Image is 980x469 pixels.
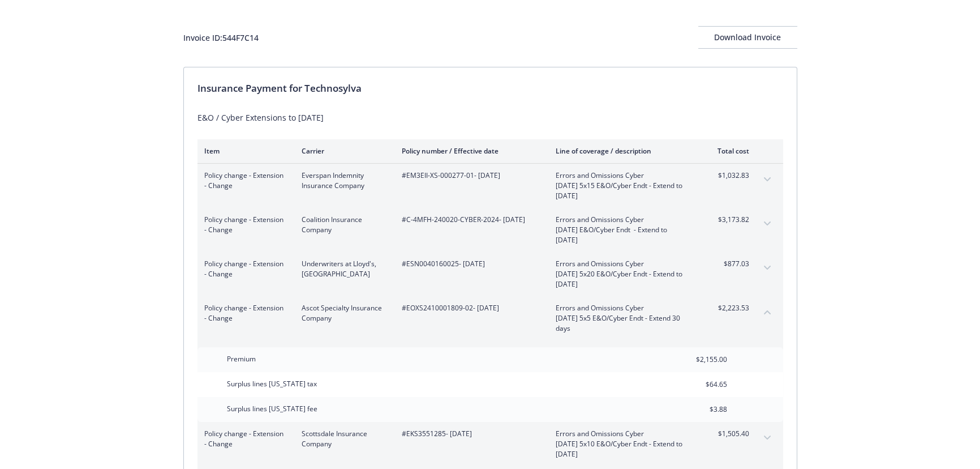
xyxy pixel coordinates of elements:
[402,146,538,156] div: Policy number / Effective date
[302,429,384,449] span: Scottsdale Insurance Company
[302,146,384,156] div: Carrier
[302,215,384,235] span: Coalition Insurance Company
[556,170,689,181] span: Errors and Omissions Cyber
[197,112,783,123] div: E&O / Cyber Extensions to [DATE]
[402,215,538,225] span: #C-4MFH-240020-CYBER-2024 - [DATE]
[707,303,749,313] span: $2,223.53
[758,215,776,233] button: expand content
[402,259,538,269] span: #ESN0040160025 - [DATE]
[197,296,783,340] div: Policy change - Extension - ChangeAscot Specialty Insurance Company#EOXS2410001809-02- [DATE]Erro...
[556,170,689,201] span: Errors and Omissions Cyber[DATE] 5x15 E&O/Cyber Endt - Extend to [DATE]
[302,170,384,191] span: Everspan Indemnity Insurance Company
[204,259,283,279] span: Policy change - Extension - Change
[758,259,776,277] button: expand content
[402,303,538,313] span: #EOXS2410001809-02 - [DATE]
[556,146,689,156] div: Line of coverage / description
[204,429,283,449] span: Policy change - Extension - Change
[758,303,776,321] button: collapse content
[204,146,283,156] div: Item
[556,429,689,439] span: Errors and Omissions Cyber
[556,303,689,313] span: Errors and Omissions Cyber
[402,429,538,439] span: #EKS3551285 - [DATE]
[556,215,689,225] span: Errors and Omissions Cyber
[227,404,317,413] span: Surplus lines [US_STATE] fee
[660,376,734,393] input: 0.00
[556,439,689,459] span: [DATE] 5x10 E&O/Cyber Endt - Extend to [DATE]
[302,259,384,279] span: Underwriters at Lloyd's, [GEOGRAPHIC_DATA]
[204,303,283,323] span: Policy change - Extension - Change
[707,259,749,269] span: $877.03
[556,259,689,289] span: Errors and Omissions Cyber[DATE] 5x20 E&O/Cyber Endt - Extend to [DATE]
[204,170,283,191] span: Policy change - Extension - Change
[402,170,538,181] span: #EM3EII-XS-000277-01 - [DATE]
[758,170,776,189] button: expand content
[660,351,734,368] input: 0.00
[204,215,283,235] span: Policy change - Extension - Change
[556,181,689,201] span: [DATE] 5x15 E&O/Cyber Endt - Extend to [DATE]
[197,252,783,296] div: Policy change - Extension - ChangeUnderwriters at Lloyd's, [GEOGRAPHIC_DATA]#ESN0040160025- [DATE...
[227,379,317,389] span: Surplus lines [US_STATE] tax
[197,164,783,208] div: Policy change - Extension - ChangeEverspan Indemnity Insurance Company#EM3EII-XS-000277-01- [DATE...
[698,27,797,48] div: Download Invoice
[698,26,797,49] button: Download Invoice
[556,259,689,269] span: Errors and Omissions Cyber
[556,429,689,459] span: Errors and Omissions Cyber[DATE] 5x10 E&O/Cyber Endt - Extend to [DATE]
[707,429,749,439] span: $1,505.40
[302,303,384,323] span: Ascot Specialty Insurance Company
[707,146,749,156] div: Total cost
[556,269,689,289] span: [DATE] 5x20 E&O/Cyber Endt - Extend to [DATE]
[660,401,734,418] input: 0.00
[707,215,749,225] span: $3,173.82
[197,208,783,252] div: Policy change - Extension - ChangeCoalition Insurance Company#C-4MFH-240020-CYBER-2024- [DATE]Err...
[556,215,689,245] span: Errors and Omissions Cyber[DATE] E&O/Cyber Endt - Extend to [DATE]
[556,225,689,245] span: [DATE] E&O/Cyber Endt - Extend to [DATE]
[197,422,783,466] div: Policy change - Extension - ChangeScottsdale Insurance Company#EKS3551285- [DATE]Errors and Omiss...
[556,313,689,334] span: [DATE] 5x5 E&O/Cyber Endt - Extend 30 days
[183,32,259,44] div: Invoice ID: 544F7C14
[197,81,783,96] div: Insurance Payment for Technosylva
[556,303,689,334] span: Errors and Omissions Cyber[DATE] 5x5 E&O/Cyber Endt - Extend 30 days
[758,429,776,447] button: expand content
[227,354,256,364] span: Premium
[707,170,749,181] span: $1,032.83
